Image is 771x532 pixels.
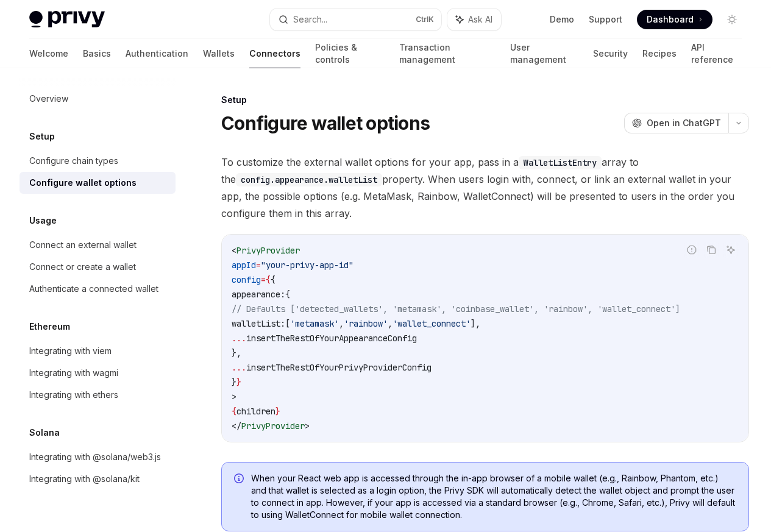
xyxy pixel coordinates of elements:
span: ... [232,333,246,344]
span: Dashboard [647,13,694,26]
span: insertTheRestOfYourPrivyProviderConfig [246,362,432,373]
span: appId [232,260,256,271]
div: Search... [293,12,327,27]
span: } [236,377,241,388]
img: light logo [29,11,105,28]
span: "your-privy-app-id" [261,260,354,271]
code: WalletListEntry [519,156,602,169]
span: { [232,406,236,417]
span: Ask AI [468,13,492,26]
a: Connect or create a wallet [20,256,176,278]
a: Welcome [29,39,68,68]
a: Dashboard [637,10,712,29]
span: Ctrl K [416,15,434,24]
button: Open in ChatGPT [624,113,728,133]
a: Overview [20,88,176,110]
div: Configure wallet options [29,176,137,190]
a: Basics [83,39,111,68]
span: PrivyProvider [241,420,305,431]
span: { [271,274,275,285]
span: children [236,406,275,417]
span: < [232,245,236,256]
a: Wallets [203,39,235,68]
span: } [275,406,280,417]
h5: Solana [29,425,60,440]
a: Configure chain types [20,150,176,172]
a: Configure wallet options [20,172,176,194]
span: insertTheRestOfYourAppearanceConfig [246,333,417,344]
span: Open in ChatGPT [647,117,721,129]
a: Connectors [249,39,300,68]
div: Authenticate a connected wallet [29,282,158,296]
span: To customize the external wallet options for your app, pass in a array to the property. When user... [221,154,749,222]
a: Authenticate a connected wallet [20,278,176,300]
a: Integrating with @solana/kit [20,468,176,490]
span: { [266,274,271,285]
a: Transaction management [399,39,496,68]
div: Integrating with ethers [29,388,118,402]
div: Connect or create a wallet [29,260,136,274]
h1: Configure wallet options [221,112,430,134]
span: When your React web app is accessed through the in-app browser of a mobile wallet (e.g., Rainbow,... [251,472,736,521]
span: ... [232,362,246,373]
span: // Defaults ['detected_wallets', 'metamask', 'coinbase_wallet', 'rainbow', 'wallet_connect'] [232,303,680,314]
a: Authentication [126,39,188,68]
span: { [285,289,290,300]
span: appearance: [232,289,285,300]
span: , [388,318,393,329]
span: ], [471,318,480,329]
a: Support [589,13,622,26]
span: </ [232,420,241,431]
button: Ask AI [447,9,501,30]
div: Integrating with wagmi [29,366,118,380]
span: PrivyProvider [236,245,300,256]
span: = [256,260,261,271]
span: } [232,377,236,388]
a: Integrating with viem [20,340,176,362]
div: Integrating with viem [29,344,112,358]
a: Integrating with ethers [20,384,176,406]
a: Security [593,39,628,68]
button: Toggle dark mode [722,10,742,29]
button: Ask AI [723,242,739,258]
a: Integrating with @solana/web3.js [20,446,176,468]
span: }, [232,347,241,358]
a: Integrating with wagmi [20,362,176,384]
div: Setup [221,94,749,106]
span: 'rainbow' [344,318,388,329]
a: Policies & controls [315,39,385,68]
span: 'wallet_connect' [393,318,471,329]
h5: Setup [29,129,55,144]
div: Overview [29,91,68,106]
a: API reference [691,39,742,68]
h5: Usage [29,213,57,228]
span: config [232,274,261,285]
div: Configure chain types [29,154,118,168]
span: [ [285,318,290,329]
a: User management [510,39,578,68]
a: Demo [550,13,574,26]
span: > [232,391,236,402]
span: > [305,420,310,431]
span: = [261,274,266,285]
div: Connect an external wallet [29,238,137,252]
code: config.appearance.walletList [236,173,382,186]
button: Copy the contents from the code block [703,242,719,258]
button: Search...CtrlK [270,9,441,30]
button: Report incorrect code [684,242,700,258]
span: , [339,318,344,329]
svg: Info [234,473,246,486]
a: Connect an external wallet [20,234,176,256]
div: Integrating with @solana/kit [29,472,140,486]
h5: Ethereum [29,319,70,334]
span: 'metamask' [290,318,339,329]
span: walletList: [232,318,285,329]
a: Recipes [642,39,677,68]
div: Integrating with @solana/web3.js [29,450,161,464]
